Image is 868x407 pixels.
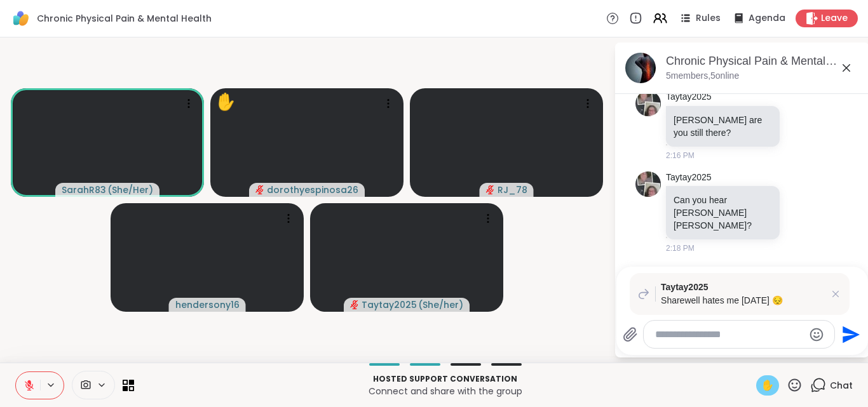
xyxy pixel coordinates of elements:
img: https://sharewell-space-live.sfo3.digitaloceanspaces.com/user-generated/455f6490-58f0-40b2-a8cb-0... [635,91,661,116]
span: Taytay2025 [661,281,824,294]
span: ( She/her ) [418,298,463,311]
span: Leave [821,12,848,25]
p: Hosted support conversation [142,373,749,385]
span: dorothyespinosa26 [267,183,358,196]
span: ✋ [761,378,774,393]
p: 5 members, 5 online [666,70,739,83]
span: ( She/Her ) [107,183,153,196]
div: Chronic Physical Pain & Mental Health, [DATE] [666,53,859,69]
img: https://sharewell-space-live.sfo3.digitaloceanspaces.com/user-generated/455f6490-58f0-40b2-a8cb-0... [635,171,661,197]
span: Agenda [749,12,785,25]
img: ShareWell Logomark [10,8,32,29]
span: 2:16 PM [666,150,695,161]
span: hendersony16 [175,298,240,311]
span: Chat [830,379,853,392]
span: Taytay2025 [362,298,417,311]
a: Taytay2025 [666,171,712,184]
span: SarahR83 [62,183,106,196]
button: Emoji picker [809,327,824,342]
span: audio-muted [350,300,359,309]
span: RJ_78 [498,183,527,196]
p: Can you hear [PERSON_NAME] [PERSON_NAME]? [674,194,772,232]
span: audio-muted [255,185,264,194]
img: Chronic Physical Pain & Mental Health, Sep 14 [625,53,656,83]
button: Send [835,320,864,349]
a: Taytay2025 [666,91,712,103]
p: Sharewell hates me [DATE] 😔 [661,294,824,307]
p: Connect and share with the group [142,385,749,397]
span: Rules [696,12,721,25]
span: 2:18 PM [666,243,695,254]
span: audio-muted [486,185,495,194]
p: [PERSON_NAME] are you still there? [674,114,772,139]
textarea: Type your message [655,328,803,341]
span: Chronic Physical Pain & Mental Health [37,12,212,25]
div: ✋ [215,90,236,114]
